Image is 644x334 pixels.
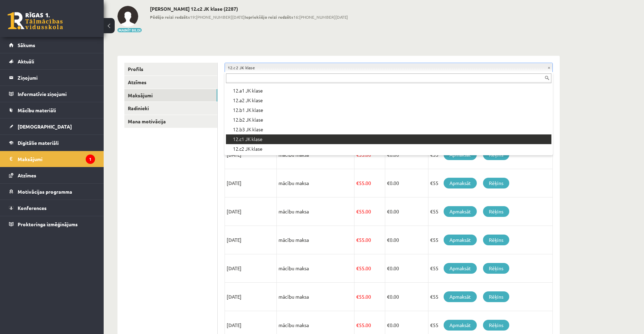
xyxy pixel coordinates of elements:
div: 12.b3 JK klase [226,125,551,134]
div: 12.a1 JK klase [226,86,551,96]
div: 12.b2 JK klase [226,115,551,125]
div: 12.b1 JK klase [226,105,551,115]
div: 12.c1 JK klase [226,134,551,144]
div: 12.a2 JK klase [226,96,551,105]
div: 12.c2 JK klase [226,144,551,154]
